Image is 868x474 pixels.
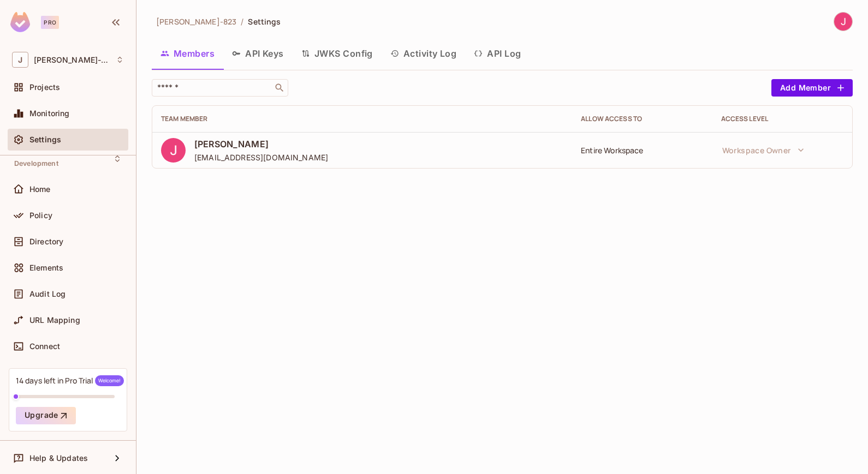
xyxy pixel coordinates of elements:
[29,83,60,92] span: Projects
[152,40,223,67] button: Members
[834,13,852,31] img: John Renz
[29,263,63,272] span: Elements
[194,138,328,150] span: [PERSON_NAME]
[29,342,60,351] span: Connect
[581,115,703,123] div: Allow Access to
[29,454,88,463] span: Help & Updates
[581,145,703,155] div: Entire Workspace
[248,16,281,27] span: Settings
[717,139,810,161] button: Workspace Owner
[14,159,58,168] span: Development
[156,16,236,27] span: [PERSON_NAME]-823
[293,40,382,67] button: JWKS Config
[29,237,63,246] span: Directory
[16,375,124,386] div: 14 days left in Pro Trial
[29,109,70,118] span: Monitoring
[16,407,76,424] button: Upgrade
[223,40,293,67] button: API Keys
[29,316,80,325] span: URL Mapping
[771,79,853,97] button: Add Member
[241,16,243,27] li: /
[10,12,30,32] img: SReyMgAAAABJRU5ErkJggg==
[34,56,110,64] span: Workspace: John-823
[29,135,61,144] span: Settings
[12,52,28,68] span: J
[29,290,66,298] span: Audit Log
[194,152,328,163] span: [EMAIL_ADDRESS][DOMAIN_NAME]
[161,138,186,163] img: ACg8ocK3vir0oT5rlxIvr6XMoDlBZg7qSAKwBRHQ7rfqTwPoyDyzCw=s96-c
[721,115,843,123] div: Access Level
[95,375,124,386] span: Welcome!
[465,40,530,67] button: API Log
[382,40,466,67] button: Activity Log
[29,211,52,220] span: Policy
[161,115,563,123] div: Team Member
[41,16,59,29] div: Pro
[29,185,51,194] span: Home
